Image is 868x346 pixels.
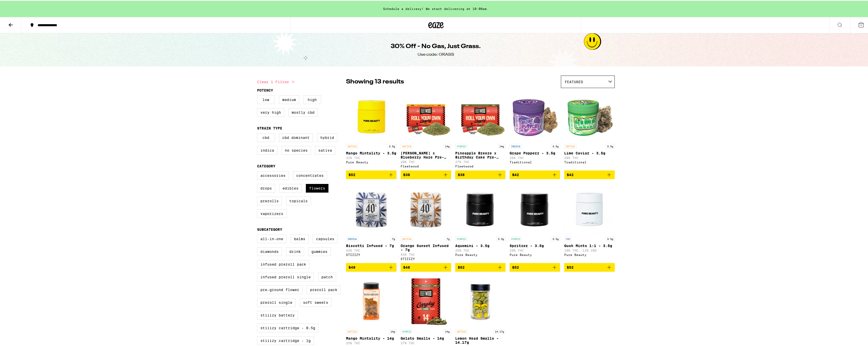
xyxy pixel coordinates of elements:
[564,90,615,170] a: Open page for Lime Caviar - 3.5g from Traditional
[293,170,327,179] label: Concentrates
[279,133,313,141] label: CBD Dominant
[455,143,467,148] p: HYBRID
[257,234,287,242] label: All-In-One
[510,143,522,148] p: INDICA
[510,155,560,159] p: 26% THC
[564,243,615,247] p: Gush Mints 1:1 - 3.5g
[257,196,282,205] label: Prerolls
[551,236,560,240] p: 3.5g
[346,182,397,262] a: Open page for Biscotti Infused - 7g from STIIIZY
[418,51,454,57] div: Use code: GRASS
[564,252,615,256] div: Pure Beauty
[496,236,506,240] p: 3.5g
[313,234,338,242] label: Capsules
[455,182,506,233] img: Pure Beauty - Aquemini - 3.5g
[346,160,397,163] div: Pure Beauty
[401,90,451,170] a: Open page for Jack Herer x Blueberry Haze Pre-Ground - 14g from Fleetwood
[510,90,560,170] a: Open page for Grape Popperz - 3.5g from Traditional
[458,265,465,269] span: $52
[346,90,397,141] img: Pure Beauty - Mango Mintality - 3.5g
[346,170,397,178] button: Add to bag
[257,209,287,217] label: Vaporizers
[387,143,397,148] p: 3.5g
[455,170,506,178] button: Add to bag
[551,143,560,148] p: 3.5g
[564,143,576,148] p: SATIVA
[565,79,583,83] span: Featured
[401,164,451,167] div: Fleetwood
[346,182,397,233] img: STIIIZY - Biscotti Infused - 7g
[257,310,298,319] label: STIIIZY Battery
[401,341,451,344] p: 27% THC
[401,336,451,340] p: Gelato Smalls - 14g
[455,150,506,158] p: Pineapple Breeze x Birthday Cake Pre-Ground - 14g
[403,172,410,176] span: $38
[606,236,615,240] p: 3.5g
[300,297,332,306] label: Soft Sweets
[346,243,397,247] p: Biscotti Infused - 7g
[391,41,481,50] h1: 30% Off - No Gas, Just Grass.
[257,272,314,281] label: Infused Preroll Single
[401,160,451,163] p: 20% THC
[567,265,574,269] span: $52
[346,143,358,148] p: SATIVA
[257,227,282,231] legend: Subcategory
[286,247,304,255] label: Drink
[510,248,560,251] p: 29% THC
[401,256,451,260] div: STIIIZY
[257,297,296,306] label: Preroll Single
[455,160,506,163] p: 27% THC
[257,95,275,103] label: Low
[564,160,615,163] div: Traditional
[346,262,397,271] button: Add to bag
[444,143,451,148] p: 14g
[564,182,615,233] img: Pure Beauty - Gush Mints 1:1 - 3.5g
[401,143,413,148] p: SATIVA
[564,170,615,178] button: Add to bag
[257,145,277,154] label: Indica
[257,125,282,129] legend: Strain Type
[445,236,451,240] p: 7g
[606,143,615,148] p: 3.5g
[346,236,358,240] p: INDICA
[346,248,397,251] p: 42% THC
[401,236,413,240] p: SATIVA
[346,328,358,333] p: SATIVA
[306,183,328,192] label: Flowers
[257,170,289,179] label: Accessories
[303,95,321,103] label: High
[401,182,451,262] a: Open page for Orange Sunset Infused - 7g from STIIIZY
[512,172,519,176] span: $42
[455,90,506,141] img: Fleetwood - Pineapple Breeze x Birthday Cake Pre-Ground - 14g
[257,323,319,331] label: STIIIZY Cartridge - 0.5g
[286,196,311,205] label: Topicals
[401,262,451,271] button: Add to bag
[346,90,397,170] a: Open page for Mango Mintality - 3.5g from Pure Beauty
[257,88,273,92] legend: Potency
[510,252,560,256] div: Pure Beauty
[349,172,355,176] span: $52
[510,90,560,141] img: Traditional - Grape Popperz - 3.5g
[564,155,615,159] p: 28% THC
[510,262,560,271] button: Add to bag
[257,259,309,268] label: Infused Preroll Pack
[498,143,506,148] p: 14g
[455,328,467,333] p: SATIVA
[346,150,397,154] p: Mango Mintality - 3.5g
[346,275,397,326] img: Miss Grass - Mango Mintality - 14g
[346,336,397,340] p: Mango Mintality - 14g
[455,336,506,344] p: Lemon Head Smalls - 14.17g
[257,336,314,344] label: STIIIZY Cartridge - 1g
[510,160,560,163] div: Traditional
[308,247,331,255] label: Gummies
[567,172,574,176] span: $42
[564,262,615,271] button: Add to bag
[455,262,506,271] button: Add to bag
[307,285,341,293] label: Preroll Pack
[349,265,355,269] span: $48
[493,328,506,333] p: 14.17g
[564,182,615,262] a: Open page for Gush Mints 1:1 - 3.5g from Pure Beauty
[401,90,451,141] img: Fleetwood - Jack Herer x Blueberry Haze Pre-Ground - 14g
[455,90,506,170] a: Open page for Pineapple Breeze x Birthday Cake Pre-Ground - 14g from Fleetwood
[389,328,397,333] p: 14g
